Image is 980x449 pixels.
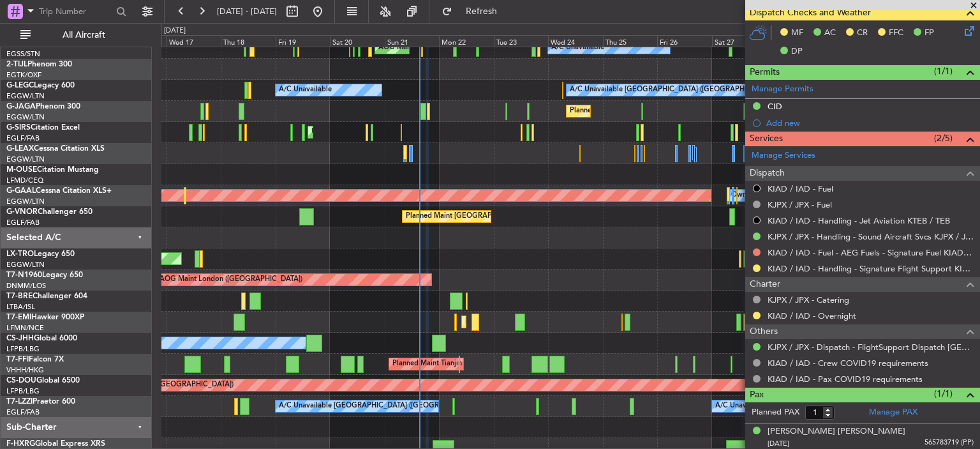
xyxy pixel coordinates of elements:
[6,112,45,122] a: EGGW/LTN
[791,45,803,58] span: DP
[6,166,37,174] span: M-OUSE
[6,260,45,270] a: EGGW/LTN
[39,2,112,21] input: Trip Number
[791,27,803,40] span: MF
[6,70,41,80] a: EGTK/OXF
[6,218,40,227] a: EGLF/FAB
[33,31,135,40] span: All Aircraft
[6,208,38,216] span: G-VNOR
[768,247,974,258] a: KIAD / IAD - Fuel - AEG Fuels - Signature Fuel KIAD / IAD
[6,302,35,312] a: LTBA/ISL
[6,407,40,417] a: EGLF/FAB
[752,406,799,419] label: Planned PAX
[768,374,923,384] a: KIAD / IAD - Pax COVID19 requirements
[750,166,785,181] span: Dispatch
[924,27,934,40] span: FP
[6,103,80,110] a: G-JAGAPhenom 300
[768,439,789,448] span: [DATE]
[857,27,868,40] span: CR
[768,294,849,305] a: KJPX / JPX - Catering
[603,35,658,47] div: Thu 25
[715,397,923,416] div: A/C Unavailable [GEOGRAPHIC_DATA] ([GEOGRAPHIC_DATA])
[6,440,105,448] a: F-HXRGGlobal Express XRS
[889,27,903,40] span: FFC
[768,199,832,210] a: KJPX / JPX - Fuel
[6,155,45,164] a: EGGW/LTN
[768,358,928,369] a: KIAD / IAD - Crew COVID19 requirements
[439,35,494,47] div: Mon 22
[6,356,64,363] a: T7-FFIFalcon 7X
[6,365,44,375] a: VHHH/HKG
[385,35,440,47] div: Sun 21
[279,80,332,100] div: A/C Unavailable
[6,377,36,384] span: CS-DOU
[750,132,783,146] span: Services
[6,197,45,206] a: EGGW/LTN
[6,145,34,153] span: G-LEAX
[6,124,31,132] span: G-SIRS
[6,250,34,258] span: LX-TRO
[217,6,277,17] span: [DATE] - [DATE]
[752,149,815,162] a: Manage Services
[752,83,813,96] a: Manage Permits
[768,183,833,194] a: KIAD / IAD - Fuel
[657,35,712,47] div: Fri 26
[768,231,974,242] a: KJPX / JPX - Handling - Sound Aircraft Svcs KJPX / JPX
[6,377,80,384] a: CS-DOUGlobal 6500
[6,314,84,321] a: T7-EMIHawker 900XP
[750,277,780,292] span: Charter
[167,35,221,47] div: Wed 17
[455,7,509,16] span: Refresh
[6,314,31,321] span: T7-EMI
[6,187,112,195] a: G-GAALCessna Citation XLS+
[6,293,87,300] a: T7-BREChallenger 604
[768,310,856,321] a: KIAD / IAD - Overnight
[731,186,753,205] div: Owner
[750,388,764,402] span: Pax
[378,38,521,57] div: AOG Maint London ([GEOGRAPHIC_DATA])
[6,61,72,68] a: 2-TIJLPhenom 300
[6,386,40,396] a: LFPB/LBG
[6,323,44,333] a: LFMN/NCE
[6,335,77,342] a: CS-JHHGlobal 6000
[6,335,34,342] span: CS-JHH
[392,354,541,374] div: Planned Maint Tianjin ([GEOGRAPHIC_DATA])
[768,342,974,353] a: KJPX / JPX - Dispatch - FlightSupport Dispatch [GEOGRAPHIC_DATA]
[750,324,778,339] span: Others
[465,312,587,331] div: Planned Maint [GEOGRAPHIC_DATA]
[6,250,75,258] a: LX-TROLegacy 650
[766,118,974,128] div: Add new
[6,271,42,279] span: T7-N1960
[6,344,40,354] a: LFPB/LBG
[14,25,138,45] button: All Aircraft
[6,82,75,89] a: G-LEGCLegacy 600
[824,27,836,40] span: AC
[6,293,33,300] span: T7-BRE
[279,397,486,416] div: A/C Unavailable [GEOGRAPHIC_DATA] ([GEOGRAPHIC_DATA])
[6,145,105,153] a: G-LEAXCessna Citation XLS
[6,281,46,291] a: DNMM/LOS
[6,166,99,174] a: M-OUSECitation Mustang
[6,91,45,101] a: EGGW/LTN
[6,61,27,68] span: 2-TIJL
[6,49,40,59] a: EGSS/STN
[436,1,512,22] button: Refresh
[6,208,93,216] a: G-VNORChallenger 650
[311,123,521,142] div: Unplanned Maint [GEOGRAPHIC_DATA] ([GEOGRAPHIC_DATA])
[768,215,950,226] a: KIAD / IAD - Handling - Jet Aviation KTEB / TEB
[6,176,43,185] a: LFMD/CEQ
[406,207,607,226] div: Planned Maint [GEOGRAPHIC_DATA] ([GEOGRAPHIC_DATA])
[768,263,974,274] a: KIAD / IAD - Handling - Signature Flight Support KIAD / IAD
[6,271,83,279] a: T7-N1960Legacy 650
[6,187,36,195] span: G-GAAL
[548,35,603,47] div: Wed 24
[768,425,905,438] div: [PERSON_NAME] [PERSON_NAME]
[164,26,186,36] div: [DATE]
[6,103,36,110] span: G-JAGA
[6,124,80,132] a: G-SIRSCitation Excel
[160,270,302,289] div: AOG Maint London ([GEOGRAPHIC_DATA])
[869,406,917,419] a: Manage PAX
[750,65,780,80] span: Permits
[6,398,75,406] a: T7-LZZIPraetor 600
[6,82,34,89] span: G-LEGC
